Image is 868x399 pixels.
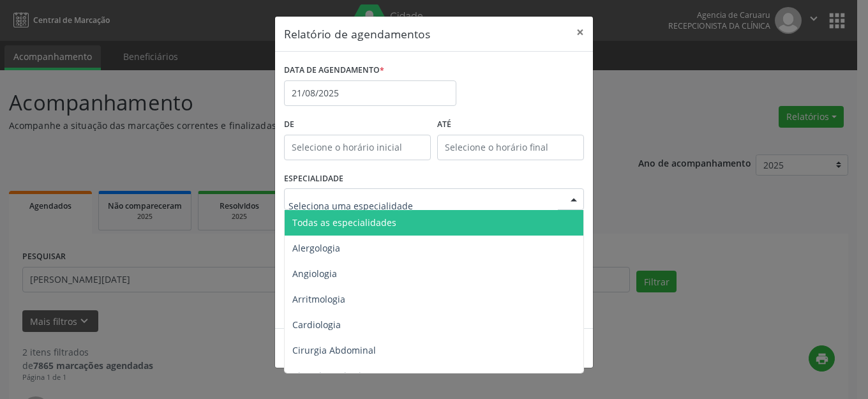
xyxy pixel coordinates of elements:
[292,370,371,382] span: Cirurgia Bariatrica
[567,17,593,48] button: Close
[437,115,584,135] label: ATÉ
[284,80,456,106] input: Selecione uma data ou intervalo
[284,26,430,42] h5: Relatório de agendamentos
[292,319,341,331] span: Cardiologia
[292,216,396,229] span: Todas as especialidades
[437,135,584,160] input: Selecione o horário final
[284,115,431,135] label: De
[292,242,340,254] span: Alergologia
[284,135,431,160] input: Selecione o horário inicial
[284,61,384,80] label: DATA DE AGENDAMENTO
[292,293,345,305] span: Arritmologia
[292,267,337,280] span: Angiologia
[292,344,376,356] span: Cirurgia Abdominal
[284,169,343,189] label: ESPECIALIDADE
[288,193,558,218] input: Seleciona uma especialidade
